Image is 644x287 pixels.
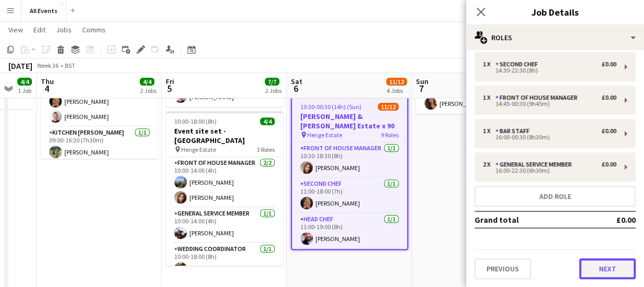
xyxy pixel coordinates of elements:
[265,87,281,94] div: 2 Jobs
[291,77,302,86] span: Sat
[292,213,407,249] app-card-role: Head Chef1/111:00-19:00 (8h)[PERSON_NAME]
[18,87,31,94] div: 1 Job
[140,78,154,86] span: 4/4
[166,126,283,145] h3: Event site set - [GEOGRAPHIC_DATA]
[579,258,636,279] button: Next
[483,68,616,73] div: 14:30-22:30 (8h)
[483,161,495,168] div: 2 x
[381,131,399,139] span: 9 Roles
[29,23,50,37] a: Edit
[33,25,46,34] span: Edit
[265,78,279,86] span: 7/7
[21,1,66,21] button: All Events
[174,117,217,125] span: 10:00-18:00 (8h)
[495,127,534,135] div: Bar Staff
[35,62,61,69] span: Week 36
[8,61,32,71] div: [DATE]
[483,94,495,101] div: 1 x
[181,146,216,153] span: Henge Estate
[416,77,428,86] span: Sun
[140,87,156,94] div: 2 Jobs
[164,82,174,94] span: 5
[483,61,495,68] div: 1 x
[466,5,644,19] h3: Job Details
[474,211,586,228] td: Grand total
[414,82,428,94] span: 7
[495,94,582,101] div: Front of House Manager
[474,258,531,279] button: Previous
[292,142,407,178] app-card-role: Front of House Manager1/110:30-18:30 (8h)[PERSON_NAME]
[483,168,616,173] div: 16:00-22:30 (6h30m)
[602,127,616,135] div: £0.00
[386,78,407,86] span: 11/12
[166,243,283,279] app-card-role: Wedding Coordinator1/110:00-18:00 (8h)[PERSON_NAME]
[378,103,399,111] span: 11/12
[387,87,406,94] div: 4 Jobs
[474,186,636,207] button: Add role
[495,161,576,168] div: General service member
[166,157,283,208] app-card-role: Front of House Manager2/210:00-14:00 (4h)[PERSON_NAME][PERSON_NAME]
[17,78,32,86] span: 4/4
[65,62,75,69] div: BST
[602,61,616,68] div: £0.00
[41,127,158,162] app-card-role: Kitchen [PERSON_NAME]1/109:00-16:30 (7h30m)[PERSON_NAME]
[483,101,616,106] div: 14:45-00:30 (9h45m)
[586,211,636,228] td: £0.00
[78,23,110,37] a: Comms
[307,131,342,139] span: Henge Estate
[289,82,302,94] span: 6
[495,61,542,68] div: Second Chef
[300,103,361,111] span: 10:30-00:30 (14h) (Sun)
[41,77,54,86] span: Thu
[260,117,275,125] span: 4/4
[41,76,158,127] app-card-role: Second Chef2/208:00-16:00 (8h)[PERSON_NAME][PERSON_NAME]
[56,25,72,34] span: Jobs
[466,25,644,50] div: Roles
[52,23,76,37] a: Jobs
[602,161,616,168] div: £0.00
[483,135,616,140] div: 16:00-00:30 (8h30m)
[257,146,275,153] span: 3 Roles
[4,23,27,37] a: View
[39,82,54,94] span: 4
[166,208,283,243] app-card-role: General service member1/110:00-14:00 (4h)[PERSON_NAME]
[602,94,616,101] div: £0.00
[292,178,407,213] app-card-role: Second Chef1/111:00-18:00 (7h)[PERSON_NAME]
[166,77,174,86] span: Fri
[292,112,407,130] h3: [PERSON_NAME] & [PERSON_NAME] Estate x 90
[291,95,408,250] app-job-card: 10:30-00:30 (14h) (Sun)11/12[PERSON_NAME] & [PERSON_NAME] Estate x 90 Henge Estate9 RolesFront of...
[166,111,283,266] app-job-card: 10:00-18:00 (8h)4/4Event site set - [GEOGRAPHIC_DATA] Henge Estate3 RolesFront of House Manager2/...
[483,127,495,135] div: 1 x
[82,25,106,34] span: Comms
[8,25,23,34] span: View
